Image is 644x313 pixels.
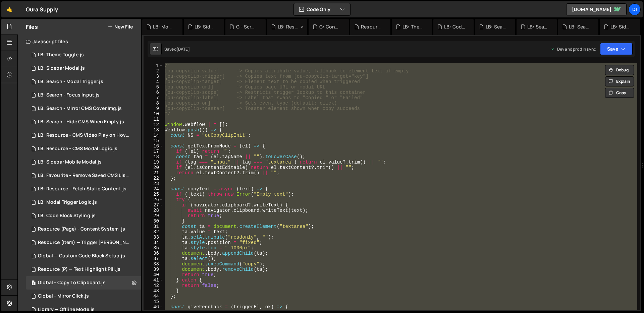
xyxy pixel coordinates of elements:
[144,122,163,127] div: 12
[38,280,106,286] div: Global - Copy To Clipboard.js
[144,294,163,299] div: 44
[144,176,163,181] div: 22
[38,266,120,272] div: Resource (P) — Text Highlight Pill.js
[144,149,163,154] div: 17
[144,84,163,90] div: 5
[26,196,141,209] div: 14937/45544.js
[144,127,163,133] div: 13
[38,173,130,179] div: LB: Favourite - Remove Saved CMS List.js
[444,23,466,30] div: LB: Code Block Styling.js
[610,23,632,30] div: LB: Sidebar Modal.js
[38,92,100,98] div: LB: Search - Focus Input.js
[144,218,163,224] div: 30
[144,224,163,229] div: 31
[1,1,18,17] a: 🤙
[38,119,124,125] div: LB: Search - Hide CMS When Empty.js
[144,261,163,267] div: 38
[38,146,117,152] div: LB: Resource - CMS Modal Logic.js
[26,290,141,303] div: 14937/44471.js
[26,209,141,223] div: 14937/46038.js
[550,46,596,52] div: Dev and prod in sync
[26,155,141,169] div: 14937/44593.js
[153,23,174,30] div: LB: Modal Trigger Logic.js
[38,213,96,219] div: LB: Code Block Styling.js
[144,74,163,79] div: 3
[144,192,163,197] div: 25
[144,186,163,192] div: 24
[144,111,163,117] div: 10
[38,199,97,205] div: LB: Modal Trigger Logic.js
[294,3,350,15] button: Code Only
[38,186,126,192] div: LB: Resource - Fetch Static Content.js
[38,52,84,58] div: LB: Theme Toggle.js
[144,160,163,165] div: 19
[38,79,103,85] div: LB: Search - Modal Trigger.js
[26,236,143,249] div: 14937/43515.js
[236,23,258,30] div: G - Scrollbar Toggle.js
[32,281,36,286] span: 1
[319,23,341,30] div: G: Conditional Element Visibility.js
[26,75,141,88] div: 14937/38913.js
[605,76,634,86] button: Explain
[600,43,633,55] button: Save
[144,202,163,208] div: 27
[164,46,190,52] div: Saved
[144,106,163,111] div: 9
[278,23,299,30] div: LB: Resource - CMS Video Play on Hover.js
[195,23,216,30] div: LB: Sidebar Mobile Modal.js
[144,68,163,74] div: 2
[144,197,163,202] div: 26
[18,35,141,48] div: Javascript files
[144,117,163,122] div: 11
[144,272,163,277] div: 40
[38,106,122,112] div: LB: Search - Mirror CMS Cover Img.js
[144,240,163,245] div: 34
[26,182,141,196] div: 14937/45864.js
[566,3,627,15] a: [DOMAIN_NAME]
[176,46,190,52] div: [DATE]
[38,307,95,313] div: Library — Offline Mode.js
[144,101,163,106] div: 8
[26,62,141,75] div: 14937/45352.js
[38,253,125,259] div: Global — Custom Code Block Setup.js
[569,23,590,30] div: LB: Search - Hide CMS When Empty.js
[144,267,163,272] div: 39
[26,276,141,290] div: 14937/44582.js
[38,293,89,299] div: Global - Mirror Click.js
[144,256,163,261] div: 37
[144,95,163,101] div: 7
[38,132,130,138] div: LB: Resource - CMS Video Play on Hover.js
[144,165,163,170] div: 20
[26,223,141,236] div: 14937/46006.js
[144,154,163,160] div: 18
[144,251,163,256] div: 36
[527,23,549,30] div: LB: Search - Modal Trigger.js
[26,129,143,142] div: 14937/38901.js
[26,48,141,62] div: 14937/45379.js
[144,170,163,176] div: 21
[26,23,38,30] h2: Files
[38,226,125,232] div: Resource (Page) - Content System .js
[26,115,141,129] div: 14937/44851.js
[26,249,141,263] div: 14937/44281.js
[144,138,163,143] div: 15
[26,142,141,155] div: 14937/38910.js
[629,3,641,15] a: Di
[144,133,163,138] div: 14
[26,102,141,115] div: 14937/38911.js
[144,143,163,149] div: 16
[38,240,130,246] div: Resource (Item) — Trigger [PERSON_NAME] on Save.js
[38,65,85,71] div: LB: Sidebar Modal.js
[144,213,163,218] div: 29
[486,23,507,30] div: LB: Search - Mirror CMS Cover Img.js
[605,65,634,75] button: Debug
[144,277,163,283] div: 41
[108,24,133,29] button: New File
[26,263,141,276] div: 14937/44597.js
[26,88,141,102] div: 14937/45456.js
[144,208,163,213] div: 28
[26,5,58,13] div: Oura Supply
[144,181,163,186] div: 23
[26,169,143,182] div: 14937/45672.js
